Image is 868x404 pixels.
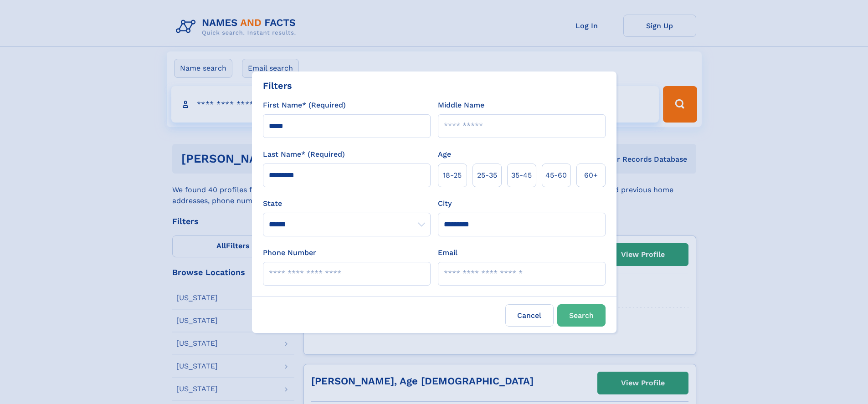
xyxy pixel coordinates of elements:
[505,304,554,327] label: Cancel
[263,79,292,92] div: Filters
[438,100,484,111] label: Middle Name
[443,170,462,181] span: 18‑25
[545,170,567,181] span: 45‑60
[477,170,497,181] span: 25‑35
[557,304,606,327] button: Search
[263,247,316,258] label: Phone Number
[511,170,532,181] span: 35‑45
[263,198,431,209] label: State
[438,149,451,160] label: Age
[263,100,346,111] label: First Name* (Required)
[438,198,452,209] label: City
[263,149,345,160] label: Last Name* (Required)
[584,170,598,181] span: 60+
[438,247,457,258] label: Email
